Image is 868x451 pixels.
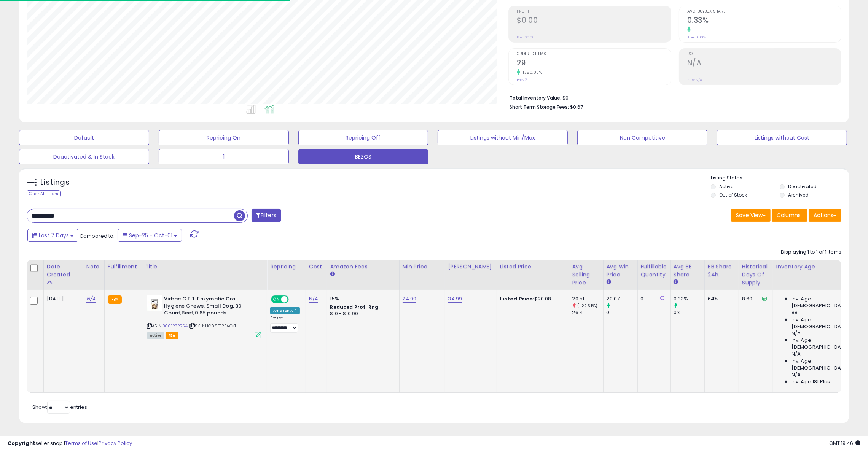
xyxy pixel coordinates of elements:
span: Ordered Items [517,52,671,56]
div: [PERSON_NAME] [448,263,494,271]
b: Reduced Prof. Rng. [330,304,380,310]
div: Inventory Age [776,263,864,271]
a: 24.99 [403,295,417,303]
span: Avg. Buybox Share [687,10,841,14]
h2: 29 [517,59,671,69]
div: BB Share 24h. [708,263,736,279]
b: Total Inventory Value: [510,95,561,101]
div: 0.33% [674,295,704,302]
small: 1350.00% [520,70,542,75]
h2: 0.33% [687,16,841,26]
li: $0 [510,93,836,102]
small: (-22.31%) [577,303,597,309]
button: Sep-25 - Oct-01 [118,229,182,242]
span: Show: entries [32,403,87,411]
div: 15% [330,295,393,302]
span: ON [272,296,281,303]
div: 20.07 [607,295,637,302]
small: Avg Win Price. [607,279,611,286]
img: 41SYyLWNFUL._SL40_.jpg [147,295,162,311]
button: Columns [772,209,807,222]
div: Cost [309,263,324,271]
div: 20.51 [572,295,603,302]
button: Repricing Off [298,130,428,145]
span: All listings currently available for purchase on Amazon [147,332,164,339]
small: Prev: 2 [517,78,527,82]
a: B001P3PR54 [162,323,188,329]
div: Fulfillment [108,263,139,271]
div: 64% [708,295,733,302]
a: Terms of Use [65,440,97,447]
small: Amazon Fees. [330,271,335,278]
small: Prev: 0.00% [687,35,706,40]
div: Avg Selling Price [572,263,600,287]
div: 0 [607,309,637,316]
button: Non Competitive [577,130,707,145]
div: Min Price [403,263,442,271]
b: Short Term Storage Fees: [510,104,569,110]
div: Fulfillable Quantity [641,263,667,279]
span: $0.67 [570,103,583,111]
h2: $0.00 [517,16,671,26]
div: Historical Days Of Supply [742,263,770,287]
span: Inv. Age [DEMOGRAPHIC_DATA]: [792,295,861,309]
span: Inv. Age [DEMOGRAPHIC_DATA]: [792,337,861,351]
h2: N/A [687,59,841,69]
div: Amazon Fees [330,263,396,271]
a: 34.99 [448,295,462,303]
div: Clear All Filters [27,190,61,197]
button: BEZOS [298,149,428,164]
button: Actions [809,209,841,222]
button: Default [19,130,149,145]
label: Deactivated [788,183,817,190]
label: Archived [788,192,809,198]
span: Inv. Age [DEMOGRAPHIC_DATA]: [792,316,861,330]
button: Listings without Min/Max [438,130,568,145]
div: Repricing [270,263,303,271]
div: seller snap | | [8,440,132,447]
div: $20.08 [500,295,563,302]
div: Displaying 1 to 1 of 1 items [781,249,841,256]
small: FBA [108,295,122,304]
div: Listed Price [500,263,566,271]
div: Avg BB Share [674,263,701,279]
span: N/A [792,351,801,357]
span: Columns [777,211,801,219]
button: Save View [731,209,771,222]
span: FBA [166,332,178,339]
span: 2025-10-9 19:46 GMT [829,440,860,447]
span: 88 [792,309,798,316]
div: 8.60 [742,295,767,302]
div: Note [86,263,101,271]
div: Title [145,263,264,271]
h5: Listings [40,177,70,188]
span: Sep-25 - Oct-01 [129,232,172,239]
div: Date Created [47,263,80,279]
span: Compared to: [80,232,115,240]
span: ROI [687,52,841,56]
span: | SKU: HG98512PACK1 [189,323,236,329]
a: N/A [86,295,96,303]
a: Privacy Policy [99,440,132,447]
strong: Copyright [8,440,35,447]
button: Last 7 Days [27,229,78,242]
div: ASIN: [147,295,261,338]
span: N/A [792,330,801,337]
div: [DATE] [47,295,77,302]
small: Prev: N/A [687,78,702,82]
button: Repricing On [159,130,289,145]
button: Deactivated & In Stock [19,149,149,164]
button: 1 [159,149,289,164]
span: Inv. Age 181 Plus: [792,378,831,385]
div: Preset: [270,316,300,332]
label: Active [719,183,733,190]
div: $10 - $10.90 [330,311,393,317]
div: 0% [674,309,704,316]
span: Inv. Age [DEMOGRAPHIC_DATA]-180: [792,358,861,372]
button: Listings without Cost [717,130,847,145]
span: Last 7 Days [39,232,69,239]
span: N/A [792,372,801,378]
div: Avg Win Price [607,263,634,279]
div: 26.4 [572,309,603,316]
span: Profit [517,10,671,14]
